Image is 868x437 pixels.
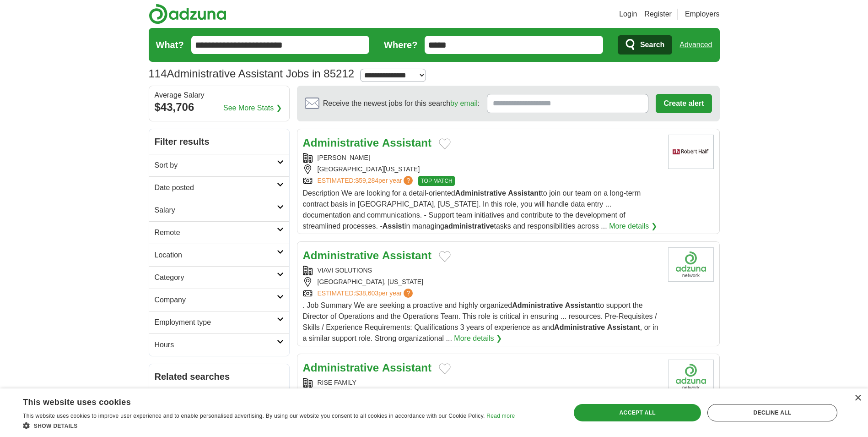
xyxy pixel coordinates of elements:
a: Salary [149,199,289,221]
strong: administrative [444,222,494,230]
h2: Location [155,250,277,261]
label: Where? [384,38,417,52]
h2: Hours [155,339,277,350]
div: [GEOGRAPHIC_DATA], [US_STATE] [303,277,661,287]
div: Average Salary [155,92,284,99]
span: 114 [149,66,167,82]
span: Search [640,36,664,54]
label: What? [156,38,184,52]
strong: Administrative [455,189,506,197]
div: Decline all [707,404,837,421]
h2: Category [155,272,277,283]
strong: Administrative [303,249,379,262]
div: This website uses cookies [23,394,492,408]
button: Create alert [656,94,712,113]
a: More details ❯ [609,221,657,232]
span: Show details [34,423,78,429]
h2: Filter results [149,129,289,154]
a: Administrative Assistant [303,137,431,149]
strong: Administrative [554,323,605,331]
h2: Sort by [155,160,277,171]
a: See More Stats ❯ [223,103,282,114]
strong: Assistant [382,249,431,262]
a: Register [644,9,672,20]
h2: Employment type [155,317,277,328]
div: $43,706 [155,99,284,115]
div: Show details [23,421,515,430]
h2: Salary [155,205,277,216]
div: VIAVI SOLUTIONS [303,266,661,275]
strong: Administrative [303,137,379,149]
span: . Job Summary We are seeking a proactive and highly organized to support the Director of Operatio... [303,301,658,342]
h2: Company [155,295,277,306]
span: $59,284 [355,177,378,184]
span: ? [404,289,413,298]
a: Employment type [149,311,289,333]
a: Administrative Assistant [303,249,431,262]
a: Employers [685,9,720,20]
button: Add to favorite jobs [439,363,451,374]
a: Administrative Assistant [303,361,431,374]
a: Company [149,289,289,311]
div: RISE FAMILY [303,378,661,388]
button: Add to favorite jobs [439,251,451,262]
h2: Related searches [155,370,284,383]
a: Date posted [149,176,289,199]
img: Company logo [668,247,714,282]
strong: Assistant [382,361,431,374]
a: Login [619,9,637,20]
strong: Assistant [607,323,640,331]
span: This website uses cookies to improve user experience and to enable personalised advertising. By u... [23,413,485,419]
a: Read more, opens a new window [486,413,515,419]
span: ? [404,176,413,185]
img: Adzuna logo [149,4,226,24]
div: Close [854,395,861,402]
a: ESTIMATED:$59,284per year? [318,176,415,186]
h2: Remote [155,227,277,238]
strong: Administrative [303,361,379,374]
div: [GEOGRAPHIC_DATA][US_STATE] [303,164,661,174]
button: Search [618,35,672,55]
h1: Administrative Assistant Jobs in 85212 [149,67,355,80]
strong: Assist [383,222,404,230]
div: Accept all [574,404,701,421]
a: ESTIMATED:$38,603per year? [318,289,415,298]
span: $38,603 [355,290,378,297]
button: Add to favorite jobs [439,138,451,149]
a: Hours [149,333,289,356]
img: Company logo [668,360,714,394]
a: Location [149,244,289,266]
strong: Assistant [508,189,541,197]
span: Description We are looking for a detail-oriented to join our team on a long-term contract basis i... [303,189,641,230]
a: Remote [149,221,289,244]
a: Advanced [679,36,712,54]
span: Receive the newest jobs for this search : [323,98,480,109]
strong: Assistant [565,301,598,309]
a: [PERSON_NAME] [318,154,370,161]
span: TOP MATCH [418,176,454,186]
strong: Administrative [512,301,563,309]
a: Sort by [149,154,289,176]
a: by email [450,99,478,107]
img: Robert Half logo [668,135,714,169]
a: More details ❯ [454,333,502,344]
a: Category [149,266,289,289]
strong: Assistant [382,137,431,149]
h2: Date posted [155,182,277,193]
